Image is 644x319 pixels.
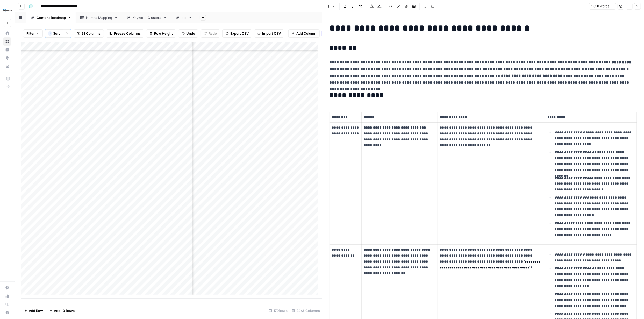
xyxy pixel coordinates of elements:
button: Import CSV [254,29,284,38]
a: Content Roadmap [26,12,76,23]
span: 31 Columns [82,31,101,36]
a: Your Data [3,62,11,70]
span: 1,390 words [591,4,609,9]
button: Workspace: FYidoctors [3,4,11,17]
a: Insights [3,46,11,54]
div: 170 Rows [267,307,290,315]
button: Add 10 Rows [46,307,78,315]
span: Sort [53,31,60,36]
button: Redo [201,29,220,38]
img: FYidoctors Logo [3,6,12,15]
img: tab_domain_overview_orange.svg [15,30,19,34]
button: Help + Support [3,309,11,317]
span: Add 10 Rows [54,308,75,313]
img: tab_keywords_by_traffic_grey.svg [52,30,56,34]
a: Names Mapping [76,12,122,23]
span: Export CSV [230,31,249,36]
span: Add Column [296,31,316,36]
div: v 4.0.25 [15,8,25,12]
button: 1Sort [45,29,63,38]
img: logo_orange.svg [8,8,12,12]
a: Keyword Clusters [122,12,171,23]
img: website_grey.svg [8,13,12,18]
button: 31 Columns [74,29,104,38]
a: Browse [3,37,11,46]
a: Usage [3,292,11,300]
div: 24/31 Columns [290,307,322,315]
span: Row Height [154,31,173,36]
button: 1,390 words [589,3,616,10]
span: Undo [186,31,195,36]
button: Row Height [146,29,176,38]
button: Undo [178,29,198,38]
span: 1 [49,31,51,36]
div: Keyword Clusters [132,15,161,20]
a: Learning Hub [3,300,11,309]
div: Domain: [DOMAIN_NAME] [13,13,57,18]
button: Freeze Columns [106,29,144,38]
button: Add Column [288,29,320,38]
span: Import CSV [262,31,281,36]
a: Settings [3,284,11,292]
div: Keywords by Traffic [58,31,85,34]
a: Opportunities [3,54,11,62]
span: Filter [26,31,35,36]
span: Redo [209,31,217,36]
div: Content Roadmap [37,15,66,20]
div: old [182,15,187,20]
div: 1 [48,31,52,36]
button: Add Row [21,307,46,315]
a: old [171,12,197,23]
span: Freeze Columns [114,31,141,36]
div: Names Mapping [86,15,112,20]
div: Domain Overview [21,31,46,34]
button: Filter [23,29,43,38]
a: Home [3,29,11,37]
button: Export CSV [222,29,252,38]
span: Add Row [29,308,43,313]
